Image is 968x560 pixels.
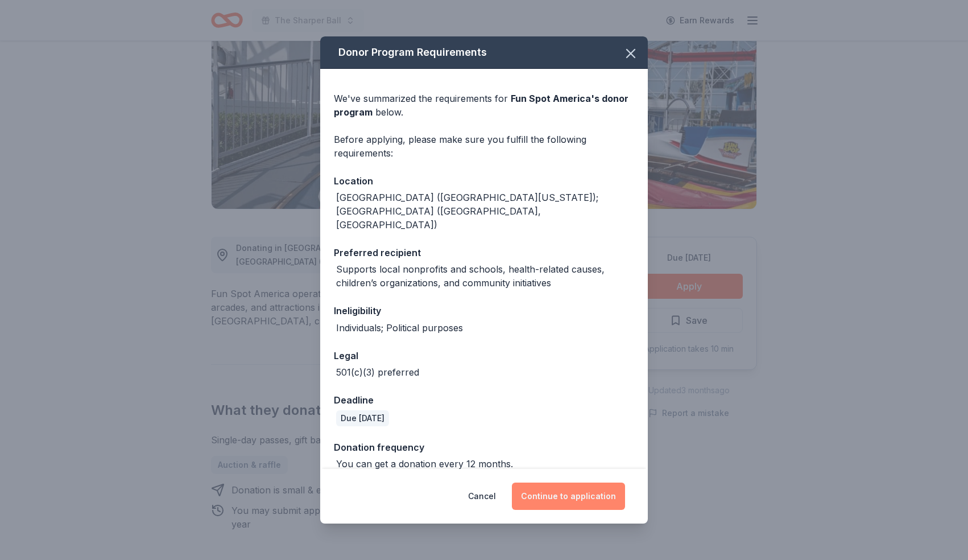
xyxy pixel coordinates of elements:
button: Continue to application [512,483,625,510]
div: We've summarized the requirements for below. [334,92,634,119]
div: Due [DATE] [336,410,389,426]
div: Before applying, please make sure you fulfill the following requirements: [334,133,634,160]
div: Donation frequency [334,440,634,455]
div: 501(c)(3) preferred [336,365,419,379]
div: Deadline [334,393,634,407]
div: Individuals; Political purposes [336,321,463,335]
div: Location [334,174,634,188]
button: Cancel [468,483,496,510]
div: Legal [334,348,634,363]
div: Supports local nonprofits and schools, health-related causes, children’s organizations, and commu... [336,262,634,290]
div: [GEOGRAPHIC_DATA] ([GEOGRAPHIC_DATA][US_STATE]); [GEOGRAPHIC_DATA] ([GEOGRAPHIC_DATA], [GEOGRAPHI... [336,191,634,232]
div: Ineligibility [334,303,634,318]
div: Donor Program Requirements [320,36,648,69]
div: Preferred recipient [334,245,634,260]
div: You can get a donation every 12 months. [336,457,513,471]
